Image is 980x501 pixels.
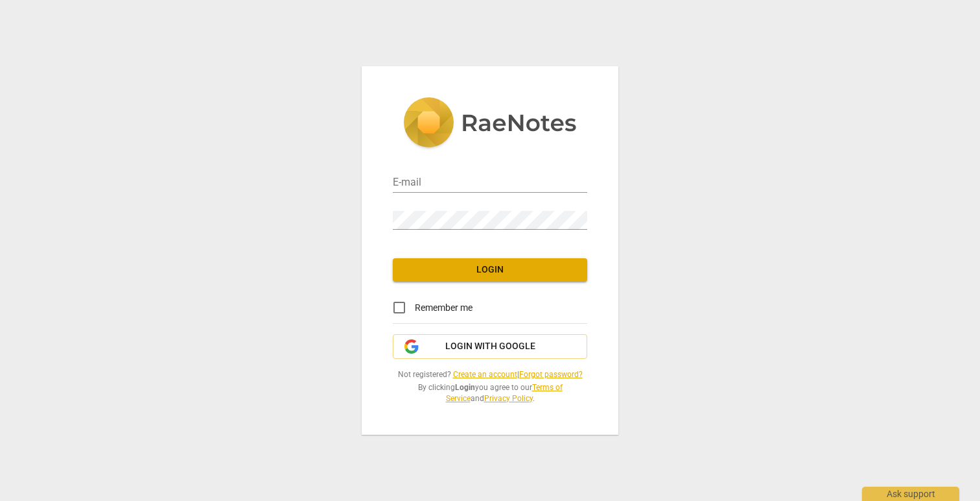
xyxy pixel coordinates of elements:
a: Forgot password? [519,370,583,379]
a: Privacy Policy [484,394,533,403]
a: Terms of Service [446,383,563,403]
button: Login [393,258,587,282]
img: 5ac2273c67554f335776073100b6d88f.svg [403,97,577,151]
span: Login [403,263,577,276]
a: Create an account [453,370,517,379]
span: Remember me [415,301,472,315]
div: Ask support [862,487,959,501]
span: By clicking you agree to our and . [393,382,587,404]
b: Login [455,383,475,392]
button: Login with Google [393,334,587,359]
span: Not registered? | [393,369,587,380]
span: Login with Google [445,340,535,353]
